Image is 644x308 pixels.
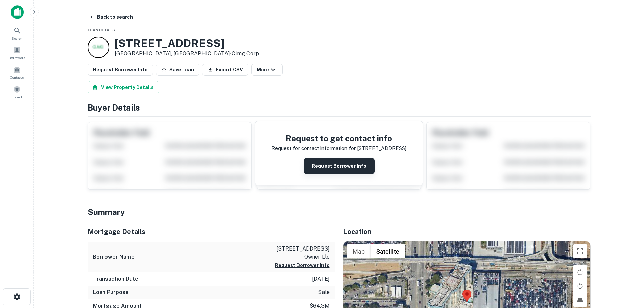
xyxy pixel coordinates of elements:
h4: Request to get contact info [271,132,406,144]
button: Save Loan [156,64,199,76]
p: [STREET_ADDRESS] [357,144,406,152]
h6: Borrower Name [93,253,135,261]
span: Search [11,35,23,41]
h3: [STREET_ADDRESS] [115,37,260,50]
p: Request for contact information for [271,144,356,152]
button: Tilt map [573,293,587,307]
img: capitalize-icon.png [11,5,24,19]
span: Contacts [10,75,24,80]
a: Search [2,24,32,42]
button: Request Borrower Info [304,158,375,174]
iframe: Chat Widget [610,254,644,286]
button: Export CSV [202,64,248,76]
h5: Location [343,227,591,237]
a: Saved [2,83,32,101]
h5: Mortgage Details [88,227,335,237]
button: Rotate map counterclockwise [573,279,587,293]
button: Toggle fullscreen view [573,244,587,258]
a: Borrowers [2,44,32,62]
span: Saved [12,94,22,100]
h6: Transaction Date [93,275,138,283]
button: Show satellite imagery [371,244,405,258]
h4: Summary [88,206,591,218]
h4: Buyer Details [88,101,591,114]
a: Contacts [2,63,32,81]
h6: Loan Purpose [93,288,129,297]
p: [DATE] [312,275,330,283]
button: Show street map [347,244,371,258]
button: View Property Details [88,81,159,93]
button: Rotate map clockwise [573,265,587,279]
a: Clmg Corp. [232,50,260,57]
p: [GEOGRAPHIC_DATA], [GEOGRAPHIC_DATA] • [115,50,260,58]
button: Request Borrower Info [275,261,330,269]
span: Borrowers [9,55,25,61]
p: sale [318,288,330,297]
button: More [251,64,283,76]
span: Loan Details [88,28,115,32]
button: Request Borrower Info [88,64,153,76]
p: [STREET_ADDRESS] owner llc [269,245,330,261]
button: Back to search [86,11,136,23]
